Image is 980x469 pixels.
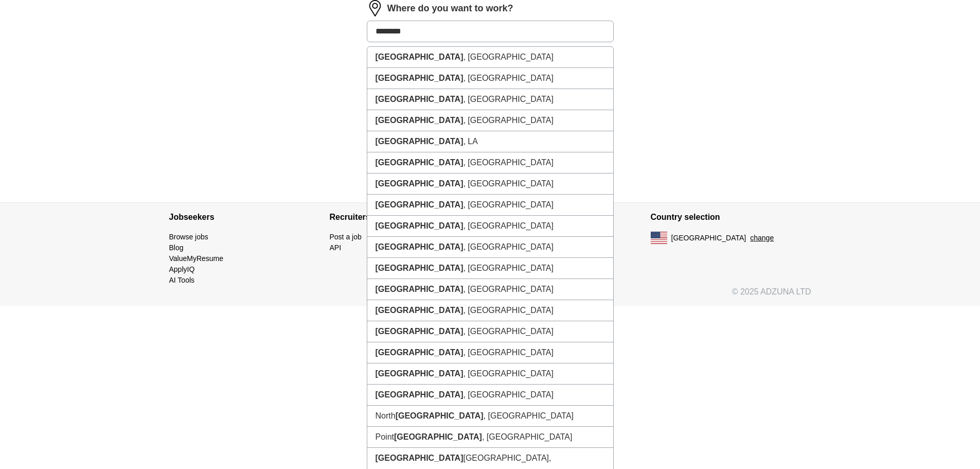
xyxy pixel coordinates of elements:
li: , [GEOGRAPHIC_DATA] [367,47,613,68]
a: ValueMyResume [169,254,224,263]
a: Browse jobs [169,233,208,241]
strong: [GEOGRAPHIC_DATA] [376,200,464,209]
li: , [GEOGRAPHIC_DATA] [367,195,613,216]
strong: [GEOGRAPHIC_DATA] [376,348,464,357]
strong: [GEOGRAPHIC_DATA] [376,95,464,103]
li: , [GEOGRAPHIC_DATA] [367,237,613,258]
li: , [GEOGRAPHIC_DATA] [367,321,613,342]
li: Point , [GEOGRAPHIC_DATA] [367,427,613,448]
strong: [GEOGRAPHIC_DATA] [376,158,464,167]
strong: [GEOGRAPHIC_DATA] [376,327,464,336]
strong: [GEOGRAPHIC_DATA] [376,116,464,125]
li: , [GEOGRAPHIC_DATA] [367,258,613,279]
strong: [GEOGRAPHIC_DATA] [376,369,464,378]
span: [GEOGRAPHIC_DATA] [671,233,746,244]
strong: [GEOGRAPHIC_DATA] [394,432,482,441]
a: AI Tools [169,276,195,284]
strong: [GEOGRAPHIC_DATA] [376,179,464,188]
li: , [GEOGRAPHIC_DATA] [367,216,613,237]
strong: [GEOGRAPHIC_DATA] [376,137,464,146]
strong: [GEOGRAPHIC_DATA] [376,285,464,293]
li: , LA [367,131,613,152]
strong: [GEOGRAPHIC_DATA] [376,264,464,272]
strong: [GEOGRAPHIC_DATA] [376,221,464,230]
li: , [GEOGRAPHIC_DATA] [367,110,613,131]
li: , [GEOGRAPHIC_DATA] [367,385,613,406]
li: North , [GEOGRAPHIC_DATA] [367,406,613,427]
strong: [GEOGRAPHIC_DATA] [376,53,464,61]
button: change [750,233,774,244]
a: Blog [169,244,184,252]
li: , [GEOGRAPHIC_DATA] [367,173,613,195]
li: , [GEOGRAPHIC_DATA] [367,279,613,300]
strong: [GEOGRAPHIC_DATA] [376,454,464,462]
li: , [GEOGRAPHIC_DATA] [367,342,613,363]
label: Where do you want to work? [387,2,513,15]
strong: [GEOGRAPHIC_DATA] [376,74,464,82]
a: Post a job [330,233,362,241]
strong: [GEOGRAPHIC_DATA] [376,306,464,315]
strong: [GEOGRAPHIC_DATA] [396,411,484,420]
a: ApplyIQ [169,265,195,273]
li: , [GEOGRAPHIC_DATA] [367,363,613,385]
li: , [GEOGRAPHIC_DATA] [367,300,613,321]
div: © 2025 ADZUNA LTD [161,286,819,306]
li: , [GEOGRAPHIC_DATA] [367,152,613,173]
a: API [330,244,342,252]
h4: Country selection [651,203,811,232]
strong: [GEOGRAPHIC_DATA] [376,390,464,399]
li: , [GEOGRAPHIC_DATA] [367,68,613,89]
img: US flag [651,232,667,244]
li: , [GEOGRAPHIC_DATA] [367,89,613,110]
strong: [GEOGRAPHIC_DATA] [376,242,464,251]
